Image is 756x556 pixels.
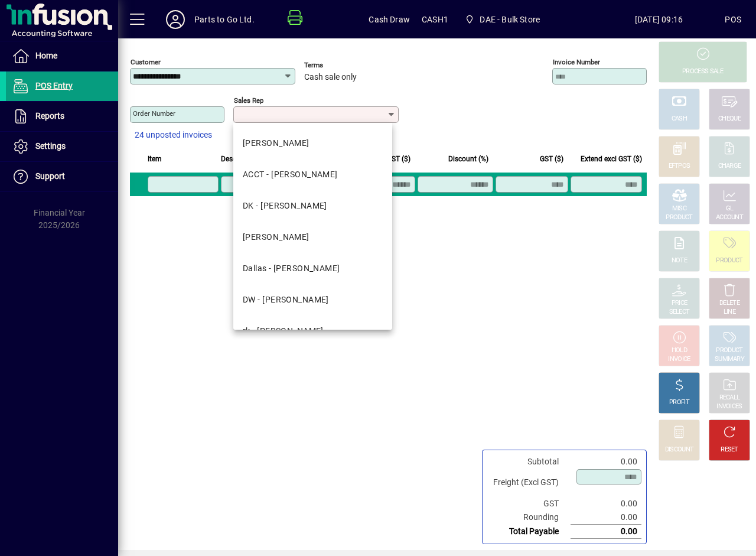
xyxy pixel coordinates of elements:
[304,73,357,82] span: Cash sale only
[233,222,392,253] mat-option: LD - Laurie Dawes
[233,253,392,284] mat-option: Dallas - Dallas Iosefo
[243,200,327,212] div: DK - [PERSON_NAME]
[133,109,175,118] mat-label: Order number
[672,204,686,213] div: MISC
[35,141,66,151] span: Settings
[665,446,693,454] div: DISCOUNT
[718,162,741,171] div: CHARGE
[666,213,692,222] div: PRODUCT
[672,346,687,355] div: HOLD
[6,102,118,131] a: Reports
[243,231,309,243] div: [PERSON_NAME]
[571,455,641,469] td: 0.00
[233,128,392,159] mat-option: DAVE - Dave Keogan
[669,162,690,171] div: EFTPOS
[422,10,448,29] span: CASH1
[669,308,690,317] div: SELECT
[131,58,161,66] mat-label: Customer
[243,137,309,149] div: [PERSON_NAME]
[233,316,392,347] mat-option: rk - Rajat Kapoor
[304,61,375,69] span: Terms
[130,125,217,146] button: 24 unposted invoices
[672,299,687,308] div: PRICE
[571,511,641,525] td: 0.00
[682,67,724,76] div: PROCESS SALE
[487,497,571,511] td: GST
[487,455,571,469] td: Subtotal
[6,162,118,191] a: Support
[243,325,324,337] div: rk - [PERSON_NAME]
[719,299,739,308] div: DELETE
[553,58,600,66] mat-label: Invoice number
[135,129,212,141] span: 24 unposted invoices
[487,511,571,525] td: Rounding
[480,10,540,29] span: DAE - Bulk Store
[721,446,738,454] div: RESET
[6,41,118,71] a: Home
[672,115,687,123] div: CASH
[487,469,571,497] td: Freight (Excl GST)
[716,346,742,355] div: PRODUCT
[724,308,735,317] div: LINE
[243,168,338,181] div: ACCT - [PERSON_NAME]
[581,152,642,165] span: Extend excl GST ($)
[369,10,410,29] span: Cash Draw
[719,394,740,402] div: RECALL
[487,525,571,539] td: Total Payable
[233,284,392,316] mat-option: DW - Dave Wheatley
[715,355,744,364] div: SUMMARY
[668,355,690,364] div: INVOICE
[157,9,194,30] button: Profile
[669,398,689,407] div: PROFIT
[35,51,57,60] span: Home
[233,190,392,222] mat-option: DK - Dharmendra Kumar
[35,111,64,121] span: Reports
[221,152,257,165] span: Description
[593,10,725,29] span: [DATE] 09:16
[726,204,734,213] div: GL
[6,132,118,161] a: Settings
[35,81,73,90] span: POS Entry
[194,10,255,29] div: Parts to Go Ltd.
[571,525,641,539] td: 0.00
[725,10,741,29] div: POS
[448,152,488,165] span: Discount (%)
[672,256,687,265] div: NOTE
[234,96,263,105] mat-label: Sales rep
[718,115,741,123] div: CHEQUE
[716,213,743,222] div: ACCOUNT
[243,262,340,275] div: Dallas - [PERSON_NAME]
[571,497,641,511] td: 0.00
[233,159,392,190] mat-option: ACCT - David Wynne
[35,171,65,181] span: Support
[243,294,329,306] div: DW - [PERSON_NAME]
[716,402,742,411] div: INVOICES
[460,9,545,30] span: DAE - Bulk Store
[148,152,162,165] span: Item
[540,152,563,165] span: GST ($)
[716,256,742,265] div: PRODUCT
